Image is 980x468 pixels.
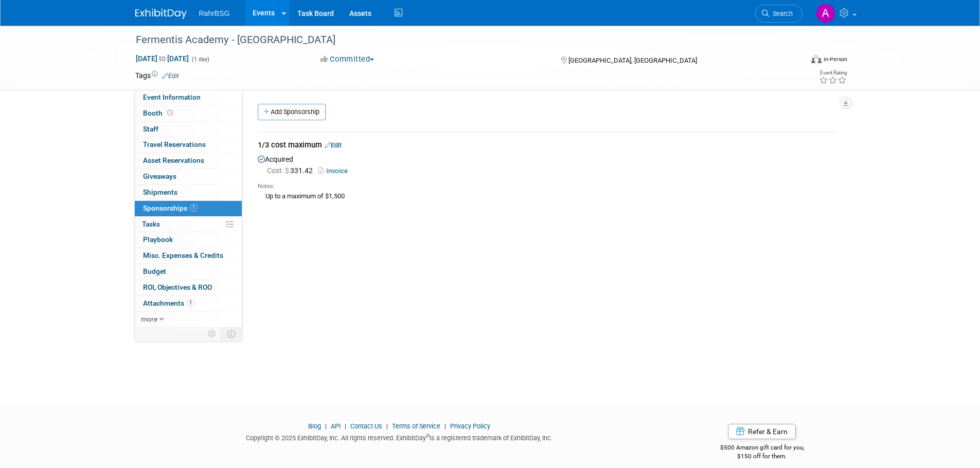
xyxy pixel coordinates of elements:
span: | [342,422,349,430]
div: Copyright © 2025 ExhibitDay, Inc. All rights reserved. ExhibitDay is a registered trademark of Ex... [135,431,664,443]
div: $150 off for them. [679,452,845,461]
span: more [141,315,157,323]
a: Refer & Earn [728,424,796,439]
a: Sponsorships1 [135,201,242,216]
a: API [331,422,341,430]
a: Misc. Expenses & Credits [135,248,242,264]
span: 1 [187,299,194,307]
button: Committed [317,54,378,65]
sup: ® [426,433,430,439]
a: Asset Reservations [135,153,242,169]
span: Event Information [143,93,201,101]
img: Format-Inperson.png [811,55,822,63]
a: Edit [162,72,179,80]
div: $500 Amazon gift card for you, [679,437,845,460]
div: Acquired [258,153,838,204]
a: Contact Us [350,422,382,430]
a: Shipments [135,185,242,200]
div: Notes: [258,182,838,191]
img: Ashley Grotewold [816,4,835,23]
span: Travel Reservations [143,140,206,148]
a: Giveaways [135,169,242,184]
span: Booth [143,109,175,117]
span: Staff [143,125,158,133]
a: Search [755,5,803,23]
span: RahrBSG [199,9,230,17]
span: Booth not reserved yet [165,109,175,117]
div: Fermentis Academy - [GEOGRAPHIC_DATA] [132,31,787,49]
span: Tasks [142,220,160,228]
span: Attachments [143,299,194,307]
a: Staff [135,122,242,137]
td: Personalize Event Tab Strip [203,327,221,341]
span: Giveaways [143,172,176,180]
a: ROI, Objectives & ROO [135,280,242,295]
a: Blog [308,422,321,430]
a: Tasks [135,217,242,232]
img: ExhibitDay [135,9,187,19]
span: Budget [143,267,166,275]
a: Edit [325,141,342,149]
a: more [135,312,242,327]
span: 331.42 [267,166,317,175]
span: | [384,422,390,430]
span: Asset Reservations [143,156,204,164]
span: [GEOGRAPHIC_DATA], [GEOGRAPHIC_DATA] [568,57,697,64]
a: Playbook [135,232,242,248]
span: (1 day) [191,56,209,63]
span: Misc. Expenses & Credits [143,251,223,259]
div: Event Format [742,53,848,69]
span: to [157,54,167,63]
span: [DATE] [DATE] [135,54,189,63]
span: Shipments [143,188,177,196]
div: In-Person [823,55,847,63]
a: Add Sponsorship [258,104,326,120]
a: Privacy Policy [450,422,490,430]
span: Playbook [143,235,173,244]
a: Budget [135,264,242,279]
a: Terms of Service [392,422,440,430]
a: Event Information [135,90,242,105]
a: Booth [135,106,242,121]
a: Attachments1 [135,296,242,311]
td: Tags [135,70,179,81]
div: 1/3 cost maximum [258,140,838,153]
span: 1 [190,204,198,212]
span: Search [769,10,793,17]
div: Event Rating [819,70,847,76]
span: | [323,422,329,430]
span: | [442,422,449,430]
span: ROI, Objectives & ROO [143,283,212,291]
div: Up to a maximum of $1,500 [258,191,838,201]
a: Travel Reservations [135,137,242,153]
td: Toggle Event Tabs [221,327,242,341]
a: Invoice [318,167,352,175]
span: Cost: $ [267,166,290,175]
span: Sponsorships [143,204,198,212]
